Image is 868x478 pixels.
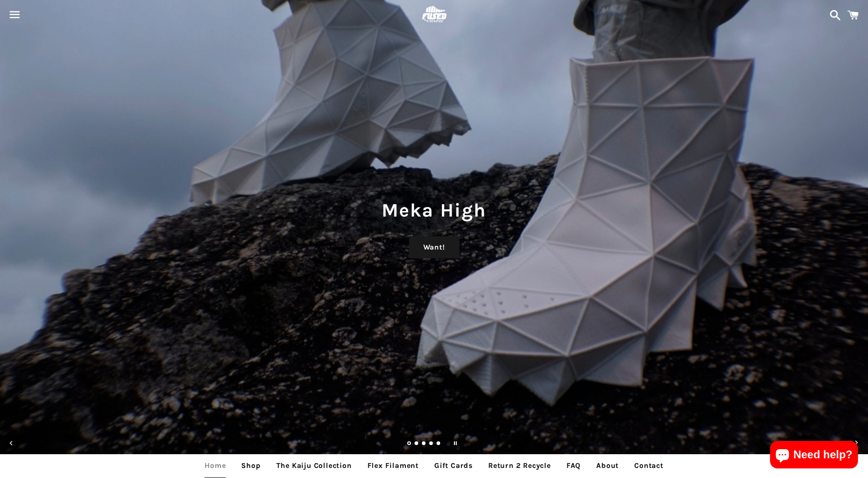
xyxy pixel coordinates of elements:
h1: Meka High [9,197,859,223]
a: The Kaiju Collection [270,454,359,477]
a: Load slide 3 [422,442,426,446]
a: Want! [409,236,459,258]
a: Flex Filament [361,454,426,477]
a: Load slide 2 [415,442,419,446]
a: Gift Cards [427,454,480,477]
a: FAQ [560,454,588,477]
button: Pause slideshow [445,433,465,453]
a: Load slide 5 [437,442,441,446]
button: Next slide [846,433,867,453]
a: About [589,454,625,477]
a: Contact [627,454,670,477]
inbox-online-store-chat: Shopify online store chat [767,441,861,471]
a: Return 2 Recycle [481,454,558,477]
a: Slide 1, current [407,442,412,446]
a: Shop [234,454,267,477]
a: Home [198,454,232,477]
a: Load slide 4 [429,442,434,446]
button: Previous slide [1,433,22,453]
